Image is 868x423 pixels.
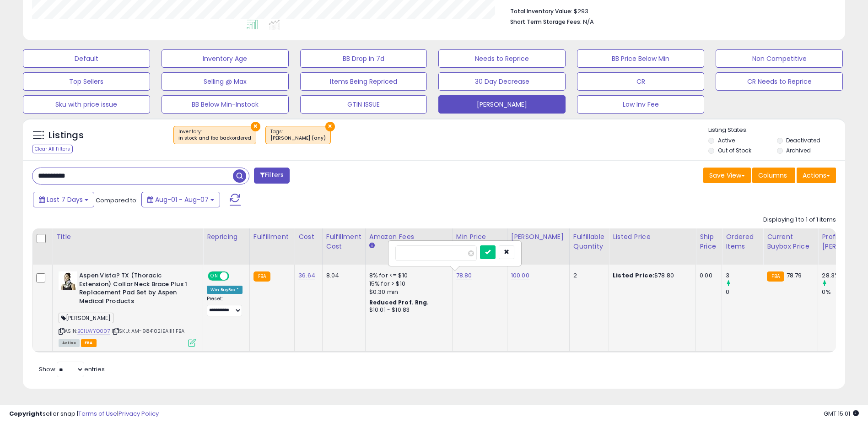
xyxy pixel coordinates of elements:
p: Listing States: [708,126,845,135]
div: 0.00 [700,271,715,280]
a: 36.64 [298,271,315,280]
button: Non Competitive [716,49,843,68]
label: Deactivated [786,136,820,144]
button: Actions [797,168,836,183]
button: 30 Day Decrease [438,72,566,91]
strong: Copyright [9,409,43,418]
small: FBA [253,271,270,282]
button: Filters [254,168,290,184]
div: Cost [298,232,318,242]
div: 2 [573,271,602,280]
div: Current Buybox Price [767,232,814,251]
div: 15% for > $10 [369,280,445,288]
div: $0.30 min [369,288,445,296]
label: Archived [786,146,811,154]
a: Terms of Use [78,409,117,418]
div: Win BuyBox * [207,286,243,294]
small: FBA [767,271,784,282]
div: Clear All Filters [32,145,73,153]
div: Fulfillment Cost [326,232,361,251]
div: Title [56,232,199,242]
div: [PERSON_NAME] (any) [270,135,326,141]
div: Ship Price [700,232,718,251]
span: ON [209,272,220,280]
span: 2025-08-15 15:01 GMT [824,409,859,418]
span: All listings currently available for purchase on Amazon [59,339,80,347]
button: Aug-01 - Aug-07 [141,192,220,207]
li: $293 [510,5,829,16]
div: 8% for <= $10 [369,271,445,280]
h5: Listings [49,129,84,142]
span: Last 7 Days [47,195,83,204]
button: BB Drop in 7d [300,49,427,68]
a: 100.00 [511,271,529,280]
span: OFF [228,272,243,280]
b: Total Inventory Value: [510,7,572,15]
span: FBA [81,339,97,347]
div: 0 [726,288,763,296]
button: Low Inv Fee [577,95,704,114]
div: $78.80 [613,271,689,280]
div: Amazon Fees [369,232,448,242]
div: Fulfillment [253,232,291,242]
button: × [251,122,260,131]
button: Last 7 Days [33,192,94,207]
div: in stock and fba backordered [178,135,251,141]
span: | SKU: AM-984102|EA|1|1|FBA [112,327,185,335]
button: [PERSON_NAME] [438,95,566,114]
a: Privacy Policy [119,409,159,418]
button: Default [23,49,150,68]
span: Columns [758,171,787,180]
div: [PERSON_NAME] [511,232,566,242]
div: seller snap | | [9,410,159,418]
div: Ordered Items [726,232,759,251]
b: Aspen Vista? TX (Thoracic Extension) Collar Neck Brace Plus 1 Replacement Pad Set by Aspen Medica... [79,271,190,308]
button: Inventory Age [162,49,289,68]
label: Out of Stock [718,146,751,154]
span: Tags : [270,128,326,142]
button: CR [577,72,704,91]
span: Inventory : [178,128,251,142]
button: CR Needs to Reprice [716,72,843,91]
div: $10.01 - $10.83 [369,306,445,314]
button: Columns [752,168,795,183]
a: 78.80 [456,271,472,280]
div: Min Price [456,232,503,242]
span: N/A [583,17,594,26]
div: 3 [726,271,763,280]
div: Listed Price [613,232,692,242]
div: Repricing [207,232,246,242]
b: Reduced Prof. Rng. [369,298,429,306]
b: Short Term Storage Fees: [510,18,582,26]
div: Fulfillable Quantity [573,232,605,251]
span: Aug-01 - Aug-07 [155,195,209,204]
div: Displaying 1 to 1 of 1 items [763,216,836,224]
div: 8.04 [326,271,358,280]
div: Preset: [207,296,243,316]
label: Active [718,136,735,144]
button: Needs to Reprice [438,49,566,68]
span: 78.79 [787,271,802,280]
b: Listed Price: [613,271,654,280]
div: ASIN: [59,271,196,346]
button: Top Sellers [23,72,150,91]
span: [PERSON_NAME] [59,313,113,323]
button: Selling @ Max [162,72,289,91]
a: B01LWYO007 [77,327,110,335]
span: Compared to: [96,196,138,205]
button: GTIN ISSUE [300,95,427,114]
button: Items Being Repriced [300,72,427,91]
small: Amazon Fees. [369,242,375,250]
span: Show: entries [39,365,105,374]
button: Sku with price issue [23,95,150,114]
img: 415xJjczDmL._SL40_.jpg [59,271,77,290]
button: BB Below Min-Instock [162,95,289,114]
button: Save View [703,168,751,183]
button: BB Price Below Min [577,49,704,68]
button: × [325,122,335,131]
